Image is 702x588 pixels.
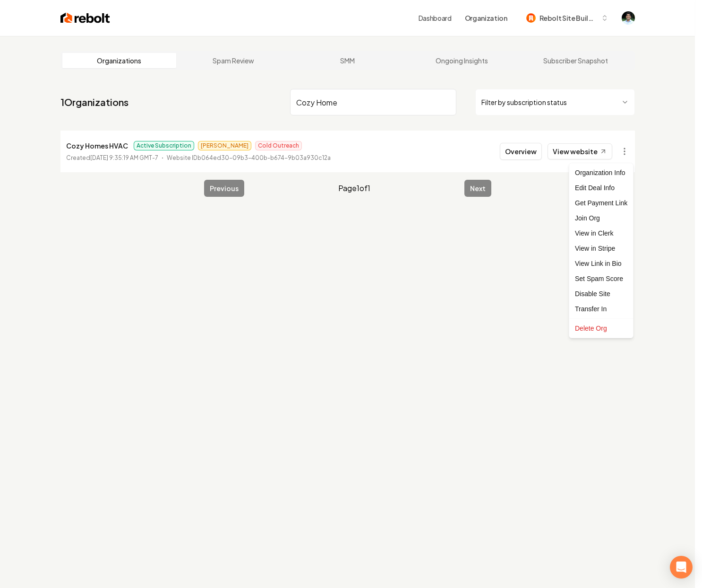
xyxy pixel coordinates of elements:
[571,226,631,241] a: View in Clerk
[571,271,631,286] div: Set Spam Score
[571,180,631,195] div: Edit Deal Info
[571,241,631,256] a: View in Stripe
[571,165,631,180] div: Organization Info
[571,256,631,271] a: View Link in Bio
[571,286,631,301] div: Disable Site
[571,211,631,226] div: Join Org
[571,321,631,336] div: Delete Org
[571,301,631,316] div: Transfer In
[571,195,631,211] div: Get Payment Link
